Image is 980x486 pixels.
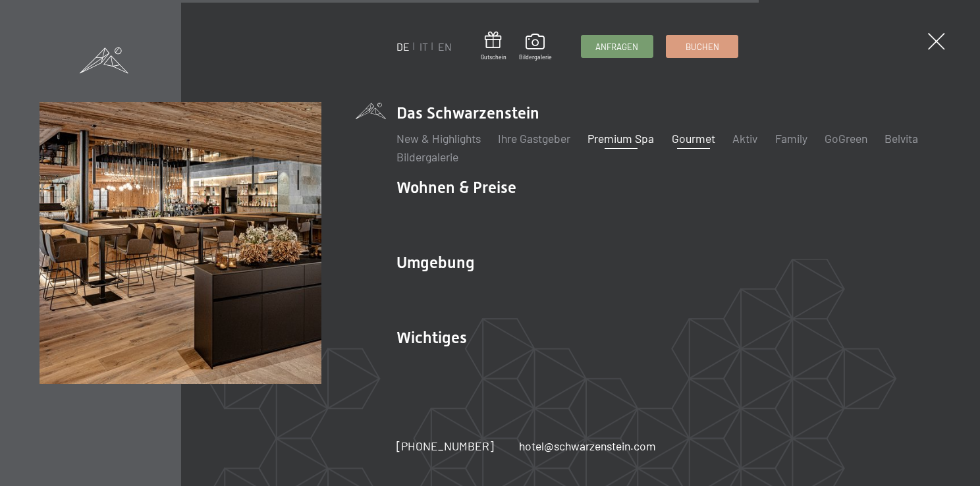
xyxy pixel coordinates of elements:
[519,53,552,61] span: Bildergalerie
[438,40,452,53] a: EN
[885,131,918,146] a: Belvita
[686,41,719,53] span: Buchen
[498,131,570,146] a: Ihre Gastgeber
[825,131,867,146] a: GoGreen
[582,36,653,57] a: Anfragen
[672,131,715,146] a: Gourmet
[396,439,494,453] span: [PHONE_NUMBER]
[481,53,506,61] span: Gutschein
[519,34,552,61] a: Bildergalerie
[775,131,807,146] a: Family
[396,131,481,146] a: New & Highlights
[519,438,656,454] a: hotel@schwarzenstein.com
[667,36,738,57] a: Buchen
[481,32,506,61] a: Gutschein
[396,149,458,164] a: Bildergalerie
[732,131,757,146] a: Aktiv
[396,438,494,454] a: [PHONE_NUMBER]
[420,40,428,53] a: IT
[595,41,638,53] span: Anfragen
[396,40,410,53] a: DE
[587,131,654,146] a: Premium Spa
